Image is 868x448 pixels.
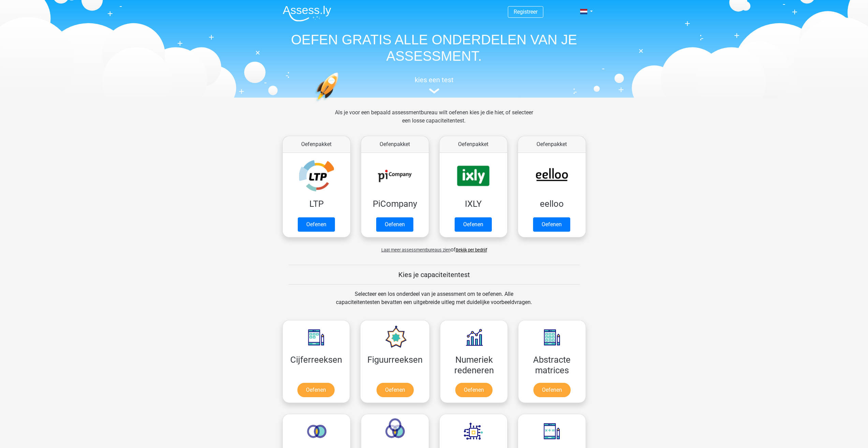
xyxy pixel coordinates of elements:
img: oefenen [315,72,365,134]
a: Oefenen [455,217,492,232]
a: Oefenen [377,383,414,397]
a: Oefenen [298,217,335,232]
h1: OEFEN GRATIS ALLE ONDERDELEN VAN JE ASSESSMENT. [277,31,591,64]
a: Registreer [514,9,538,15]
a: Oefenen [455,383,492,397]
h5: kies een test [277,76,591,84]
a: Oefenen [297,383,335,397]
a: Oefenen [533,217,570,232]
a: kies een test [277,76,591,94]
div: Als je voor een bepaald assessmentbureau wilt oefenen kies je die hier, of selecteer een losse ca... [329,109,539,133]
img: assessment [429,88,439,93]
a: Oefenen [376,217,413,232]
div: of [277,240,591,254]
a: Oefenen [533,383,571,397]
span: Laat meer assessmentbureaus zien [381,247,451,252]
div: Selecteer een los onderdeel van je assessment om te oefenen. Alle capaciteitentesten bevatten een... [329,290,539,315]
a: Bekijk per bedrijf [456,247,487,252]
img: Assessly [283,5,331,21]
h5: Kies je capaciteitentest [289,271,580,279]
